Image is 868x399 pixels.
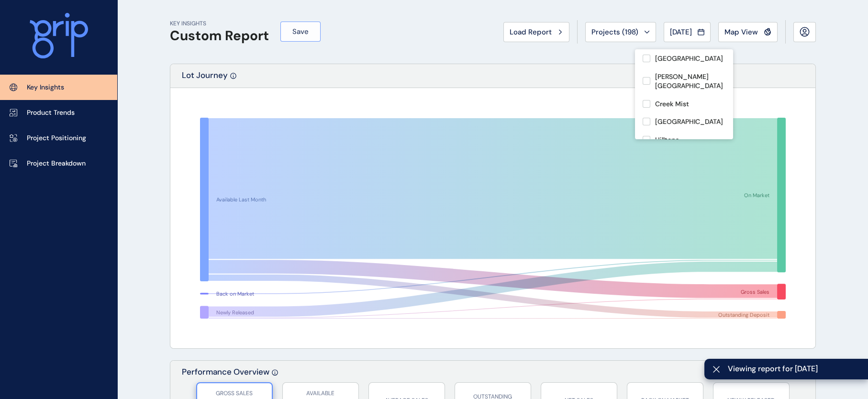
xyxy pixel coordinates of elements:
button: Load Report [503,22,569,42]
h1: Custom Report [170,28,269,44]
p: Product Trends [27,108,75,118]
button: [DATE] [664,22,711,42]
p: AVAILABLE [288,389,354,398]
button: Save [280,22,321,42]
span: Viewing report for [DATE] [728,364,860,374]
span: Map View [724,27,758,37]
p: Project Positioning [27,133,86,143]
p: [GEOGRAPHIC_DATA] [655,54,723,64]
button: Map View [718,22,778,42]
span: [DATE] [670,27,692,37]
p: Hilltops [655,135,679,145]
span: Save [292,27,309,36]
span: Projects ( 198 ) [591,27,638,37]
p: Key Insights [27,83,64,92]
button: Projects (198) [585,22,656,42]
p: GROSS SALES [202,389,267,398]
p: Project Breakdown [27,159,86,168]
p: [GEOGRAPHIC_DATA] [655,117,723,127]
p: Creek Mist [655,100,689,109]
span: Load Report [510,27,552,37]
p: Lot Journey [182,70,228,88]
p: KEY INSIGHTS [170,20,269,28]
p: [PERSON_NAME][GEOGRAPHIC_DATA] [655,72,725,91]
